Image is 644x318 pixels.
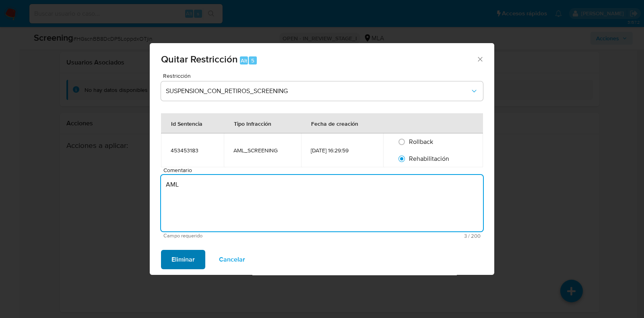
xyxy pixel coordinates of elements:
[301,114,368,133] div: Fecha de creación
[161,114,212,133] div: Id Sentencia
[233,147,291,154] div: AML_SCREENING
[171,251,195,268] span: Eliminar
[163,73,485,79] span: Restricción
[163,167,485,173] span: Comentario
[409,137,433,146] span: Rollback
[208,250,256,269] button: Cancelar
[161,175,483,231] textarea: AML
[219,251,245,268] span: Cancelar
[161,81,483,101] button: Restriction
[171,147,214,154] div: 453453183
[476,55,483,62] button: Cerrar ventana
[224,114,281,133] div: Tipo Infracción
[163,233,322,239] span: Campo requerido
[311,147,373,154] div: [DATE] 16:29:59
[241,57,247,64] span: Alt
[166,87,470,95] span: SUSPENSION_CON_RETIROS_SCREENING
[161,52,238,66] span: Quitar Restricción
[161,250,205,269] button: Eliminar
[251,57,254,64] span: 5
[409,154,449,163] span: Rehabilitación
[322,233,481,239] span: Máximo 200 caracteres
